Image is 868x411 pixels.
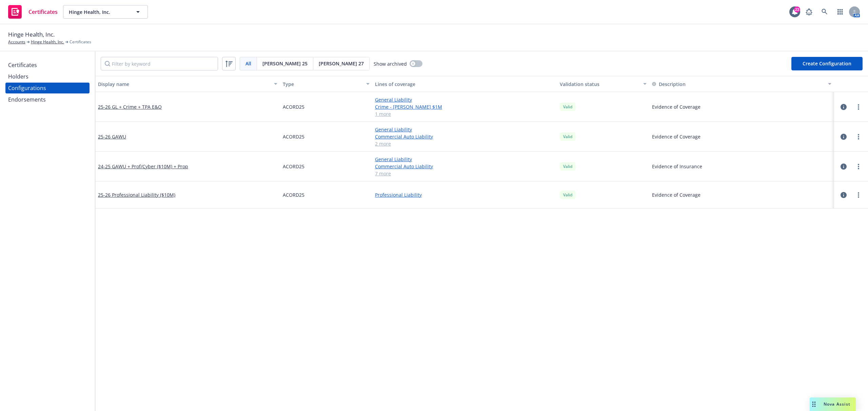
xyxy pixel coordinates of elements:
a: Search [818,5,831,19]
span: Hinge Health, Inc. [8,30,55,39]
div: Certificates [8,60,37,70]
div: Valid [560,103,576,111]
a: 25-26 GL + Crime + TPA E&O [98,103,162,110]
a: Crime - [PERSON_NAME] $1M [375,103,554,110]
span: Nova Assist [824,401,850,407]
a: more [854,191,863,199]
button: Hinge Health, Inc. [63,5,148,19]
a: Accounts [8,39,25,45]
span: Certificates [70,39,91,45]
span: [PERSON_NAME] 27 [319,60,364,67]
a: 24-25 GAWU + Prof/Cyber ($10M) + Prop [98,163,188,170]
button: Evidence of Coverage [652,103,701,110]
button: Create Configuration [791,57,863,70]
a: Endorsements [5,94,90,105]
button: Evidence of Coverage [652,191,701,198]
div: ACORD25 [280,122,372,152]
span: Show archived [374,60,407,67]
div: 23 [794,6,800,13]
span: All [245,60,251,67]
div: Valid [560,191,576,199]
div: Toggle SortBy [652,81,824,88]
span: Hinge Health, Inc. [69,8,127,16]
a: Commercial Auto Liability [375,133,554,140]
a: 2 more [375,140,554,147]
a: Certificates [5,2,60,21]
button: Description [652,81,686,88]
a: 7 more [375,170,554,177]
a: more [854,133,863,141]
div: Drag to move [810,397,818,411]
button: Nova Assist [810,397,856,411]
button: Evidence of Coverage [652,133,701,140]
div: Valid [560,162,576,171]
a: Commercial Auto Liability [375,163,554,170]
a: more [854,163,863,171]
div: Endorsements [8,94,46,105]
a: General Liability [375,96,554,103]
div: Holders [8,71,28,82]
a: Certificates [5,60,90,70]
a: Report a Bug [802,5,816,19]
a: more [854,103,863,111]
button: Display name [95,76,280,92]
input: Filter by keyword [101,57,218,70]
span: Certificates [28,9,58,15]
div: Lines of coverage [375,81,554,88]
div: Configurations [8,83,46,93]
button: Lines of coverage [372,76,557,92]
a: 25-26 Professional Liability ($10M) [98,191,175,198]
div: Display name [98,81,270,88]
a: 1 more [375,110,554,117]
div: Type [283,81,362,88]
a: Switch app [833,5,847,19]
a: Configurations [5,83,90,93]
div: ACORD25 [280,152,372,181]
a: Hinge Health, Inc. [31,39,64,45]
a: Holders [5,71,90,82]
button: Validation status [557,76,649,92]
a: Professional Liability [375,191,554,198]
div: Valid [560,132,576,141]
a: General Liability [375,126,554,133]
button: Evidence of Insurance [652,163,702,170]
span: [PERSON_NAME] 25 [262,60,308,67]
a: General Liability [375,156,554,163]
div: ACORD25 [280,181,372,209]
a: 25-26 GAWU [98,133,126,140]
div: ACORD25 [280,92,372,122]
button: Type [280,76,372,92]
div: Validation status [560,81,639,88]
